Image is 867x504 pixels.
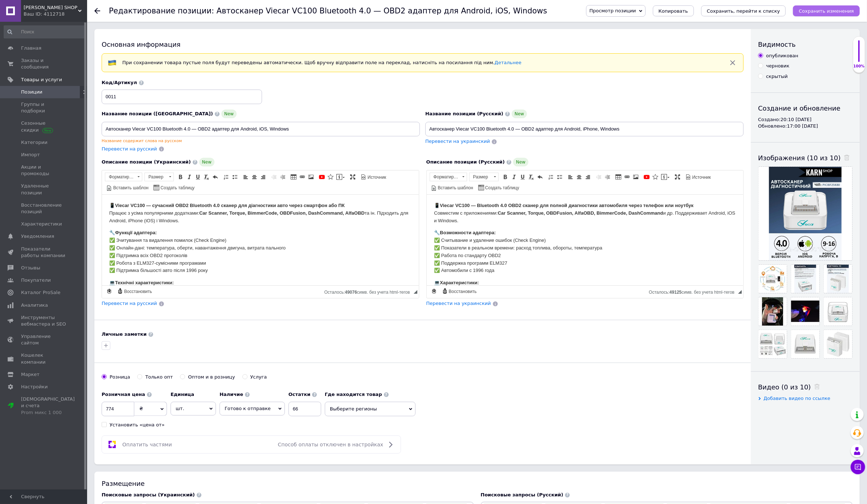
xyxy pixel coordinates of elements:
span: Размер [470,173,491,181]
p: 💻 [7,84,310,92]
span: Покупатели [21,277,51,284]
a: Убрать форматирование [527,173,535,181]
a: Форматирование [430,173,467,181]
span: Вставить шаблон [437,185,473,191]
body: Визуальный текстовый редактор, F13ADE43-9C8F-4C43-B29B-8788F31CE0BF [7,7,310,204]
a: Сделать резервную копию сейчас [430,287,438,295]
span: Каталог ProSale [21,289,60,296]
button: Копировать [653,5,694,16]
a: По левому краю [567,173,574,181]
span: Характеристики [21,221,62,227]
b: Единица [171,392,194,397]
span: Описание позиции (Украинский) [102,159,191,165]
b: Наличие [220,392,243,397]
a: Вставить шаблон [105,183,150,191]
div: скрытый [766,73,788,80]
a: Восстановить [441,287,478,295]
a: Вставить/Редактировать ссылку (⌘+L) [623,173,631,181]
div: Розница [110,374,130,380]
p: 🔧 ✅ Считывание и удаление ошибок (Check Engine) ✅ Показатели в реальном времени: расход топлива, ... [7,34,310,80]
div: Обновлено: 17:00 [DATE] [758,123,852,129]
a: По центру [575,173,583,181]
span: Код/Артикул [102,80,137,85]
div: Вернуться назад [94,8,100,14]
body: Визуальный текстовый редактор, 26CB1F67-69F2-4475-B7A8-430A86D91B82 [7,7,310,204]
a: Уменьшить отступ [270,173,278,181]
span: New [512,110,527,118]
span: Способ оплаты отключен в настройках [278,442,383,447]
div: Только опт [145,374,173,380]
span: Создать таблицу [159,185,195,191]
div: черновик [766,63,789,69]
div: Prom микс 1 000 [21,409,75,416]
div: Видимость [758,40,852,49]
img: :flag-ua: [108,58,116,67]
span: Название позиции (Русский) [425,111,503,116]
a: Убрать форматирование [203,173,210,181]
span: Группы и подборки [21,101,67,114]
span: Отзывы [21,265,40,271]
span: Главная [21,45,41,51]
span: Перетащите для изменения размера [414,290,417,294]
button: Сохранить, перейти к списку [701,5,786,16]
strong: Возможности адаптера: [13,35,69,41]
a: Источник [684,173,712,181]
span: Импорт [21,152,40,158]
i: Сохранить изменения [799,8,854,14]
span: Акции и промокоды [21,164,67,177]
span: New [513,158,528,166]
span: Размер [145,173,167,181]
div: Создано: 20:10 [DATE] [758,116,852,123]
span: Сезонные скидки [21,120,67,133]
a: Добавить видео с YouTube [643,173,651,181]
a: По правому краю [259,173,267,181]
span: Удаленные позиции [21,183,67,196]
a: Вставить / удалить маркированный список [231,173,239,181]
a: Создать таблицу [152,183,196,191]
span: Маркет [21,371,40,378]
iframe: Визуальный текстовый редактор, 26CB1F67-69F2-4475-B7A8-430A86D91B82 [102,195,419,285]
span: Перевести на русский [102,301,157,306]
button: Чат с покупателем [851,460,865,474]
a: Размер [144,173,174,181]
button: Сохранить изменения [793,5,860,16]
div: Создание и обновление [758,104,852,113]
a: Источник [360,173,387,181]
span: Источник [691,174,711,181]
strong: Car Scanner, Torque, BimmerCode, OBDFusion, DashCommand, AlfaOBD [97,16,263,21]
strong: Viecar VC100 — Bluetooth 4.0 OBD2 сканер для полной диагностики автомобиля через телефон или ноутбук [13,8,267,13]
a: Таблица [290,173,298,181]
span: Перевести на украинский [426,301,491,306]
a: Развернуть [349,173,357,181]
a: Курсив (⌘+I) [185,173,193,181]
span: Перевести на русский [102,146,157,152]
span: При сохранении товара пустые поля будут переведены автоматически. Щоб вручну відправити поле на п... [122,60,522,65]
a: Создать таблицу [477,183,520,191]
b: Розничная цена [102,392,145,397]
a: По левому краю [242,173,250,181]
div: Изображения (10 из 10) [758,153,852,162]
div: 100% [853,64,865,69]
strong: Характеристики: [13,85,52,91]
a: Добавить видео с YouTube [318,173,326,181]
span: New [221,110,237,118]
span: Поисковые запросы (Русский) [481,492,564,497]
a: Вставить иконку [327,173,335,181]
span: New [199,158,214,166]
a: Увеличить отступ [279,173,287,181]
a: Вставить/Редактировать ссылку (⌘+L) [298,173,306,181]
span: Показатели работы компании [21,246,67,259]
b: Остатки [289,392,311,397]
a: Вставить сообщение [335,173,346,181]
span: Видео (0 из 10) [758,383,811,391]
span: Создать таблицу [484,185,519,191]
span: Позиции [21,89,42,95]
span: Управление сайтом [21,333,67,346]
div: Основная информация [102,40,744,49]
iframe: Визуальный текстовый редактор, F13ADE43-9C8F-4C43-B29B-8788F31CE0BF [427,195,744,285]
span: Описание позиции (Русский) [426,159,505,165]
div: Подсчет символов [324,288,414,295]
p: 🔧 ✅ Зчитування та видалення помилок (Check Engine) ✅ Онлайн-дані: температура, оберти, навантажен... [7,34,310,80]
a: Полужирный (⌘+B) [176,173,184,181]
